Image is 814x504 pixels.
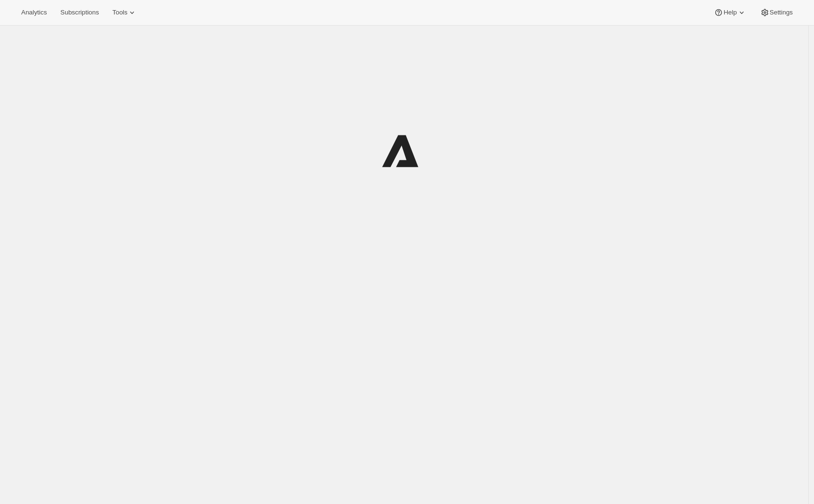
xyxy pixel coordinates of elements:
[708,6,752,19] button: Help
[21,9,47,16] span: Analytics
[54,6,105,19] button: Subscriptions
[754,6,799,19] button: Settings
[60,9,99,16] span: Subscriptions
[15,6,53,19] button: Analytics
[107,6,143,19] button: Tools
[112,9,127,16] span: Tools
[723,9,736,16] span: Help
[770,9,793,16] span: Settings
